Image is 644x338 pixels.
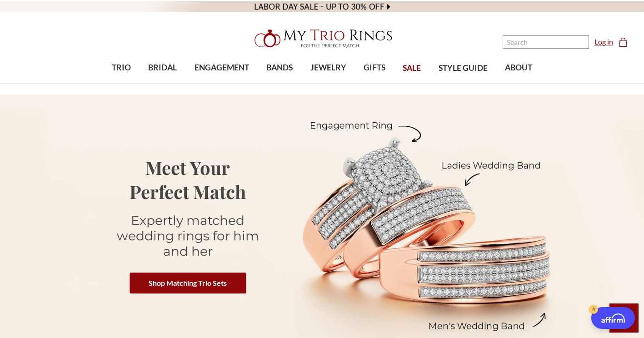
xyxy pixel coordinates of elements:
[429,54,496,83] a: STYLE GUIDE
[148,62,177,74] span: BRIDAL
[301,53,354,83] a: JEWELRY
[250,24,395,53] img: My Trio Rings
[324,83,333,84] button: submenu toggle
[217,83,226,84] button: submenu toggle
[619,36,633,47] a: Cart with 0 items
[117,83,126,84] button: submenu toggle
[195,62,249,74] span: ENGAGEMENT
[355,53,394,83] a: GIFTS
[187,24,457,53] a: My Trio Rings
[258,53,301,83] a: BANDS
[186,53,258,83] a: ENGAGEMENT
[140,53,185,83] a: BRIDAL
[619,38,628,47] svg: cart.cart_preview
[310,62,346,74] span: JEWELRY
[266,62,293,74] span: BANDS
[370,83,379,84] button: submenu toggle
[158,83,167,84] button: submenu toggle
[594,36,613,47] a: Log in
[103,53,140,83] a: TRIO
[503,35,589,49] input: Search and use arrows or TAB to navigate results
[403,62,421,74] span: SALE
[439,62,488,74] span: STYLE GUIDE
[364,62,385,74] span: GIFTS
[275,83,284,84] button: submenu toggle
[394,54,429,83] a: SALE
[112,62,131,74] span: TRIO
[130,273,246,293] a: Shop Matching Trio Sets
